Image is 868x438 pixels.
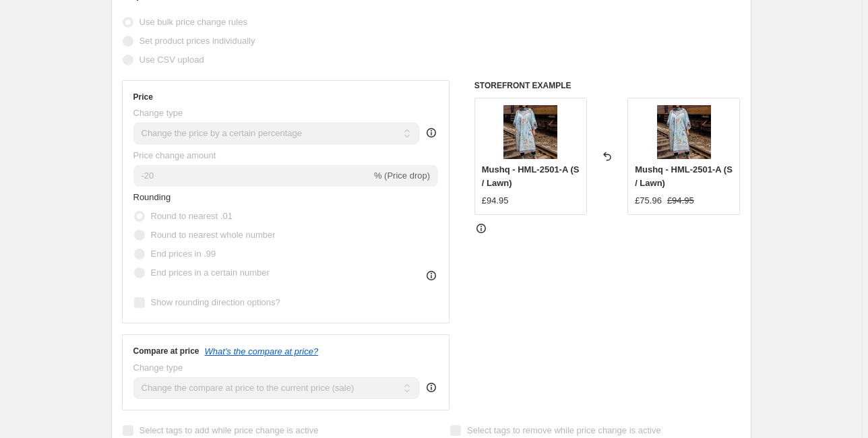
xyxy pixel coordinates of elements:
div: help [425,126,438,139]
h3: Price [133,92,153,102]
span: Change type [133,108,183,118]
span: Round to nearest whole number [151,230,276,240]
div: £75.96 [635,194,662,208]
img: HUNSS250201A-1_22be4311-7f12-419a-a3e1-2e0d1f94709f_80x.webp [657,105,711,159]
span: End prices in .99 [151,249,216,259]
span: End prices in a certain number [151,268,270,278]
span: Use bulk price change rules [139,17,247,27]
span: Rounding [133,192,171,202]
button: What's the compare at price? [205,346,319,356]
span: Select tags to add while price change is active [139,425,319,435]
span: Mushq - HML-2501-A (S / Lawn) [635,164,733,188]
span: Use CSV upload [139,55,204,65]
h3: Compare at price [133,346,199,356]
img: HUNSS250201A-1_22be4311-7f12-419a-a3e1-2e0d1f94709f_80x.webp [503,105,557,159]
strike: £94.95 [667,194,694,208]
span: Mushq - HML-2501-A (S / Lawn) [482,164,580,188]
span: % (Price drop) [374,170,430,181]
span: Price change amount [133,150,216,160]
span: Show rounding direction options? [151,297,280,307]
div: help [425,381,438,394]
input: -15 [133,165,371,187]
span: Change type [133,363,183,373]
span: Select tags to remove while price change is active [467,425,661,435]
h6: STOREFRONT EXAMPLE [474,80,741,91]
span: Round to nearest .01 [151,211,232,221]
span: Set product prices individually [139,36,255,46]
div: £94.95 [482,194,509,208]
